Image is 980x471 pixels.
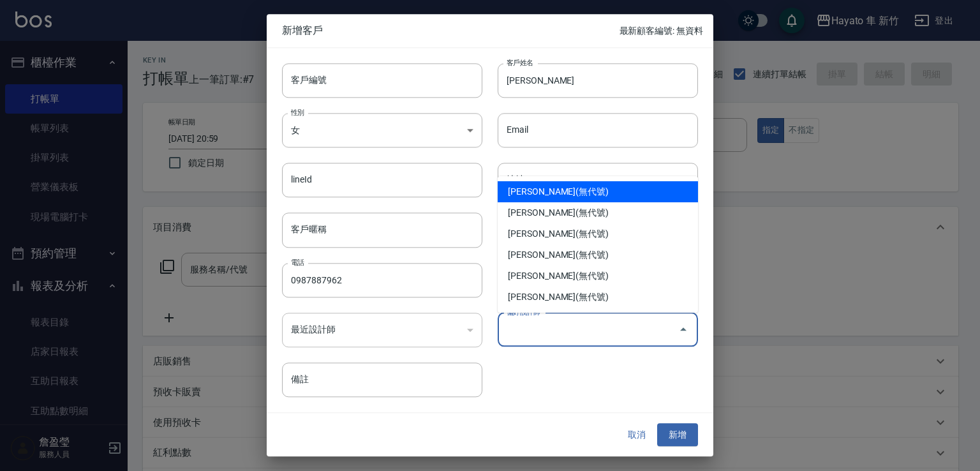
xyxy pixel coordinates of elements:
button: 新增 [657,423,698,447]
label: 性別 [291,107,304,117]
li: [PERSON_NAME](無代號) [498,223,698,244]
label: 客戶姓名 [507,57,533,67]
li: [PERSON_NAME](無代號) [498,181,698,202]
li: [PERSON_NAME](無代號) [498,244,698,265]
li: [PERSON_NAME](無代號) [498,287,698,308]
div: 女 [282,113,482,147]
li: [PERSON_NAME](無代號) [498,265,698,287]
li: [PERSON_NAME](無代號) [498,202,698,223]
label: 電話 [291,257,304,267]
p: 最新顧客編號: 無資料 [620,24,703,38]
button: 取消 [616,423,657,447]
span: 新增客戶 [282,24,620,37]
button: Close [673,320,694,340]
label: 偏好設計師 [507,307,540,317]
